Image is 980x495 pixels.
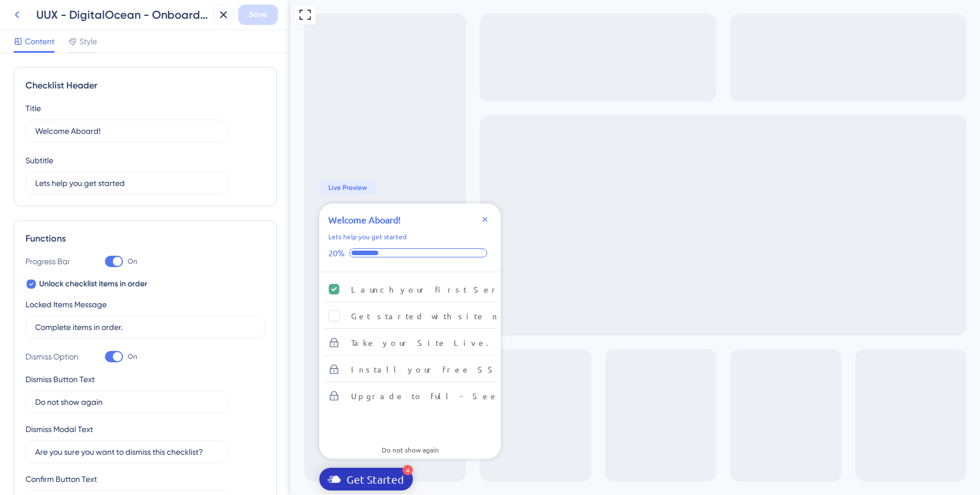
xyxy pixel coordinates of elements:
div: Open Get Started checklist, remaining modules: 4 [29,468,122,490]
div: Dismiss Modal Text [26,422,93,436]
div: UUX - DigitalOcean - Onboarding Tasklist - Digital Agencies [36,7,209,23]
div: Get started with site migration. is incomplete. [33,303,206,329]
div: Confirm Button Text [26,472,97,486]
div: Dismiss Option [26,350,82,363]
div: Subtitle [26,154,53,167]
div: Install your free SSL Certificate. is locked. Complete items in order. [33,357,206,382]
span: Unlock checklist items in order [39,277,147,291]
div: 4 [112,465,122,475]
div: Launch your first Server & App. [61,282,294,296]
img: launcher-image-alternative-text [36,471,52,487]
div: Welcome Aboard! [38,213,110,226]
div: Checklist items [29,272,210,438]
span: On [128,352,137,361]
button: Save [238,5,278,25]
div: Get Started [56,472,113,486]
div: Title [26,101,41,115]
div: Do not show again [91,445,149,454]
span: On [128,257,137,266]
div: Upgrade to full - See Benefits. [61,389,279,403]
input: Header 2 [35,177,218,189]
div: Functions [26,232,265,246]
div: Checklist Header [26,79,265,92]
span: Save [249,8,267,22]
div: Progress Bar [26,255,82,268]
div: Launch your first Server & App. is complete. [33,277,206,302]
input: Type the value [35,321,255,333]
input: Type the value [35,396,218,408]
div: Lets help you get started [38,231,116,242]
div: Take your Site Live. is locked. Complete items in order. [33,330,206,356]
div: Dismiss Button Text [26,373,95,386]
div: Take your Site Live. [61,336,206,349]
input: Type the value [35,446,218,458]
div: 20% [38,248,54,258]
div: Locked Items Message [26,298,107,311]
div: Upgrade to full - See Benefits. is locked. Complete items in order. [33,383,206,408]
div: Close Checklist [188,213,201,226]
input: Header 1 [35,125,218,137]
div: Get started with site migration. [61,309,277,323]
span: Content [25,35,54,48]
div: Checklist progress: 20% [38,248,201,258]
span: Style [79,35,97,48]
div: Checklist Container [29,204,210,459]
span: Live Preview [38,183,77,192]
div: Install your free SSL Certificate. [61,362,311,376]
